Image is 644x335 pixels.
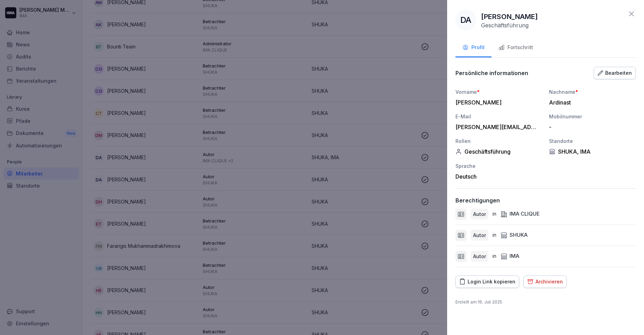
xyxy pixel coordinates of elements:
[598,69,632,77] div: Bearbeiten
[493,210,496,218] p: in
[455,148,542,155] div: Geschäftsführung
[473,210,486,218] p: Autor
[473,232,486,239] p: Autor
[549,124,632,130] div: -
[549,113,636,120] div: Mobilnummer
[455,299,636,305] p: Erstellt am : 16. Juli 2025
[501,252,519,260] div: IMA
[594,67,636,79] button: Bearbeiten
[498,44,533,52] div: Fortschritt
[527,278,563,286] div: Archivieren
[455,275,519,288] button: Login Link kopieren
[455,173,542,180] div: Deutsch
[501,231,528,239] div: SHUKA
[462,44,485,52] div: Profil
[455,113,542,120] div: E-Mail
[493,252,496,260] p: in
[459,278,515,286] div: Login Link kopieren
[455,39,491,57] button: Profil
[549,137,636,145] div: Standorte
[481,11,538,22] p: [PERSON_NAME]
[455,99,539,106] div: [PERSON_NAME]
[481,22,529,29] p: Geschäftsführung
[455,162,542,170] div: Sprache
[455,197,500,204] p: Berechtigungen
[549,88,636,96] div: Nachname
[549,148,636,155] div: SHUKA, IMA
[455,137,542,145] div: Rollen
[501,210,540,218] div: IMA CLIQUE
[455,10,476,30] div: DA
[491,39,540,57] button: Fortschritt
[455,124,539,130] div: [PERSON_NAME][EMAIL_ADDRESS][DOMAIN_NAME]
[493,231,496,239] p: in
[455,88,542,96] div: Vorname
[455,70,528,76] p: Persönliche informationen
[523,275,567,288] button: Archivieren
[473,253,486,260] p: Autor
[549,99,632,106] div: Ardinast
